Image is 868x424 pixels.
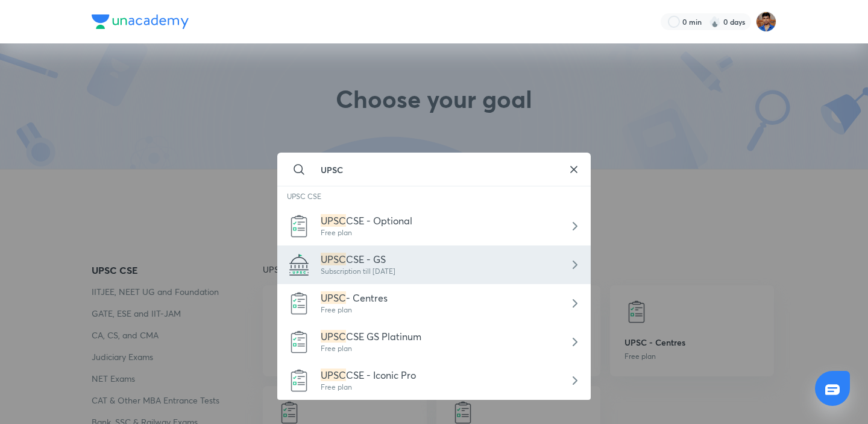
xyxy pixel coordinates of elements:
span: CSE GS Platinum [346,330,421,343]
div: Free plan [321,227,412,238]
span: CSE - Iconic Pro [346,369,416,381]
div: Free plan [321,382,416,393]
span: UPSC [321,214,346,227]
span: UPSC [321,253,346,265]
div: Subscription till [DATE] [321,266,395,277]
span: CSE - Optional [346,214,412,227]
img: streak [709,16,721,28]
input: Search for your goal [311,153,557,186]
span: UPSC [321,369,346,381]
img: Chandra [756,11,776,32]
div: Free plan [321,305,388,315]
img: Company Logo [92,14,189,29]
span: - Centres [346,291,388,304]
div: Free plan [321,343,421,354]
h1: Choose your goal [336,84,532,128]
span: UPSC [321,291,346,304]
span: UPSC [321,330,346,343]
span: CSE - GS [346,253,386,265]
